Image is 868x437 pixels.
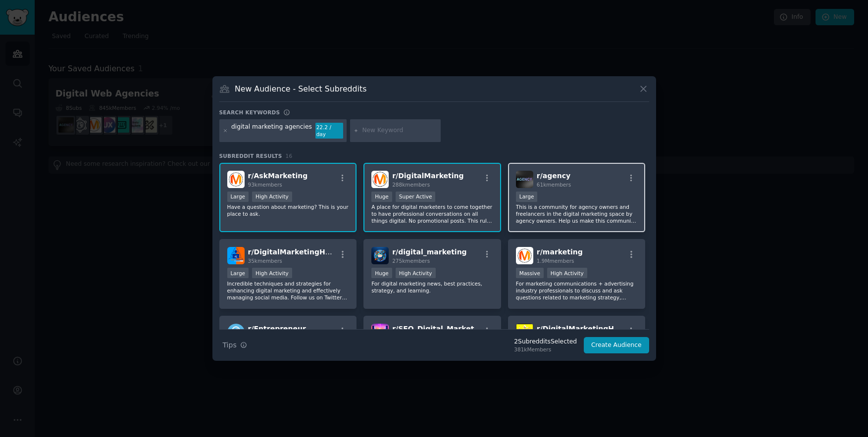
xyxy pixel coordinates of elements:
[286,153,293,159] span: 16
[227,247,245,264] img: DigitalMarketingHack
[371,203,493,224] p: A place for digital marketers to come together to have professional conversations on all things d...
[392,182,430,188] span: 288k members
[371,171,389,188] img: DigitalMarketing
[227,280,349,301] p: Incredible techniques and strategies for enhancing digital marketing and effectively managing soc...
[227,268,249,278] div: Large
[537,325,626,333] span: r/ DigitalMarketingHelp
[516,203,638,224] p: This is a community for agency owners and freelancers in the digital marketing space by agency ow...
[248,248,339,256] span: r/ DigitalMarketingHack
[516,268,544,278] div: Massive
[514,338,577,346] div: 2 Subreddit s Selected
[223,340,237,350] span: Tips
[547,268,587,278] div: High Activity
[371,324,389,341] img: SEO_Digital_Marketing
[248,172,308,180] span: r/ AskMarketing
[392,172,463,180] span: r/ DigitalMarketing
[516,192,538,202] div: Large
[392,258,430,264] span: 275k members
[252,268,292,278] div: High Activity
[537,248,583,256] span: r/ marketing
[371,268,392,278] div: Huge
[227,324,245,341] img: Entrepreneur
[252,192,292,202] div: High Activity
[371,192,392,202] div: Huge
[371,247,389,264] img: digital_marketing
[584,337,649,354] button: Create Audience
[537,182,571,188] span: 61k members
[514,346,577,353] div: 381k Members
[392,248,466,256] span: r/ digital_marketing
[235,84,366,94] h3: New Audience - Select Subreddits
[516,247,533,264] img: marketing
[371,280,493,294] p: For digital marketing news, best practices, strategy, and learning.
[231,123,312,139] div: digital marketing agencies
[516,280,638,301] p: For marketing communications + advertising industry professionals to discuss and ask questions re...
[248,182,282,188] span: 93k members
[219,337,251,354] button: Tips
[396,192,436,202] div: Super Active
[392,325,486,333] span: r/ SEO_Digital_Marketing
[248,325,306,333] span: r/ Entrepreneur
[516,324,533,341] img: DigitalMarketingHelp
[219,152,282,159] span: Subreddit Results
[248,258,282,264] span: 35k members
[516,171,533,188] img: agency
[219,109,280,116] h3: Search keywords
[537,258,574,264] span: 1.9M members
[396,268,436,278] div: High Activity
[227,192,249,202] div: Large
[315,123,343,139] div: 22.2 / day
[227,171,245,188] img: AskMarketing
[362,126,437,135] input: New Keyword
[537,172,570,180] span: r/ agency
[227,203,349,217] p: Have a question about marketing? This is your place to ask.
